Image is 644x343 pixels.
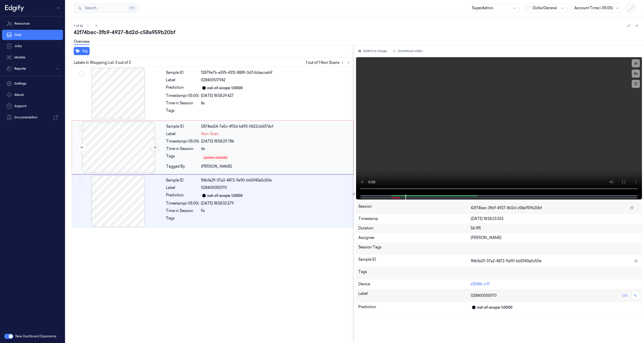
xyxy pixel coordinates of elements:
[358,269,471,277] div: Tags
[166,164,199,169] div: Tagged By
[201,201,351,206] div: [DATE] 18:58:32.579
[166,139,199,144] div: Timestamp (-05:00)
[358,304,471,310] div: Prediction
[358,245,471,253] div: Session Tags
[203,155,227,160] div: system-mistake
[632,80,640,88] button: D
[471,235,640,240] div: [PERSON_NAME]
[166,108,199,116] div: Tags
[2,30,63,40] a: Data
[2,18,63,29] a: Resources
[358,204,471,212] div: Session
[471,282,489,286] a: s15486-cr11
[2,112,63,123] a: Documentation
[166,131,199,137] div: Label
[306,59,352,66] span: 1 out of 1 Non Scans
[166,146,199,152] div: Time in Session
[471,216,640,221] div: [DATE] 18:58:23.553
[83,5,96,11] span: Search
[201,146,350,152] div: 6s
[358,226,471,231] div: Duration
[74,60,131,65] span: Labels In Shopping List: 3 out of 3
[166,193,199,199] div: Prediction
[79,71,84,76] button: Select row
[358,235,471,240] div: Assignee
[201,178,351,183] div: 1f6b1e29-37a2-4872-9a90-bb5943a5c50e
[201,77,226,83] span: 028400517942
[2,52,63,63] a: Models
[471,258,541,264] span: 1f6b1e29-37a2-4872-9a90-bb5943a5c50e
[2,101,63,111] a: Support
[166,100,199,106] div: Time in Session
[201,100,351,106] div: 6s
[2,64,63,74] button: Reports
[2,78,63,89] a: Settings
[201,164,350,169] div: [PERSON_NAME]
[166,185,199,190] div: Label
[166,178,199,183] div: Sample ID
[166,154,199,162] div: Tags
[166,93,199,98] div: Timestamp (-05:00)
[201,93,351,98] div: [DATE] 18:58:29.627
[632,59,640,67] button: x1
[471,293,497,298] span: 028400055970
[477,305,512,310] div: out-of-scope: 1.0000
[391,47,425,55] a: Download video
[471,205,542,211] span: 42f74bec-3fb9-4927-8d2d-c58a959b20bf
[632,69,640,78] button: 0s
[166,216,199,224] div: Tags
[166,208,199,214] div: Time in Session
[201,70,351,75] div: 12879e7b-a595-4312-8889-3d7cbbaccab9
[74,39,90,45] a: Overview
[207,85,243,91] div: out-of-scope: 1.0000
[80,125,85,130] button: Select row
[201,124,350,129] div: 5874ed24-7e5c-492d-b693-0622cb6376cf
[79,179,84,184] button: Select row
[55,4,63,12] button: Toggle Navigation
[356,47,389,55] button: Switch to image
[74,24,83,28] span: 1 of 42
[166,201,199,206] div: Timestamp (-05:00)
[74,4,139,13] button: Search⌘K
[201,208,351,214] div: 9s
[201,185,227,190] span: 028400055970
[471,226,640,231] div: 56.195
[2,90,63,100] button: About
[74,29,640,36] div: 42f74bec-3fb9-4927-8d2d-c58a959b20bf
[207,193,243,198] div: out-of-scope: 1.0000
[358,291,471,300] div: Label
[166,124,199,129] div: Sample ID
[358,281,471,287] div: Device
[201,131,219,137] span: Non-Scan
[358,216,471,221] div: Timestamp
[166,77,199,83] div: Label
[74,47,90,55] button: Tag
[2,41,63,51] a: Jobs
[201,139,350,144] div: [DATE] 18:58:29.786
[358,257,471,265] div: Sample ID
[166,85,199,91] div: Prediction
[166,70,199,75] div: Sample ID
